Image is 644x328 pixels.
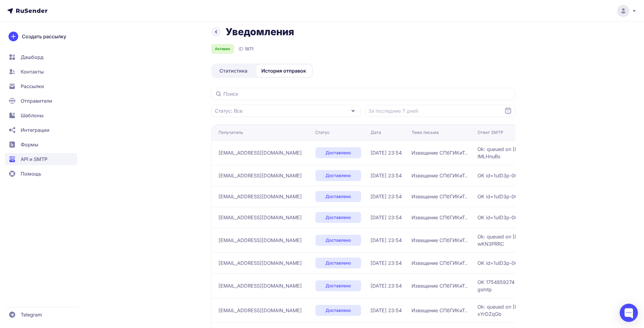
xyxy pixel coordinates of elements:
[412,193,468,200] span: Извещение СПбГИКиТ..
[412,237,468,244] span: Извещение СПбГИКиТ..
[478,172,630,179] span: OK id=1ulD3p-00000000Div-2UtX
[219,214,302,221] span: [EMAIL_ADDRESS][DOMAIN_NAME]
[371,149,402,156] span: [DATE] 23:54
[215,46,230,51] span: Активен
[371,214,402,221] span: [DATE] 23:54
[412,214,468,221] span: Извещение СПбГИКиТ..
[371,259,402,267] span: [DATE] 23:54
[21,97,52,104] span: Отправители
[325,307,351,313] span: Доставлено
[21,53,43,61] span: Дашборд
[371,172,402,179] span: [DATE] 23:54
[5,309,77,321] a: Telegram
[262,67,306,74] span: История отправок
[211,88,515,100] input: Поиск
[412,149,468,156] span: Извещение СПбГИКиТ..
[325,260,351,266] span: Доставлено
[21,141,38,148] span: Формы
[325,150,351,156] span: Доставлено
[219,307,302,314] span: [EMAIL_ADDRESS][DOMAIN_NAME]
[412,307,468,314] span: Извещение СПбГИКиТ..
[21,112,43,119] span: Шаблоны
[371,237,402,244] span: [DATE] 23:54
[412,282,468,289] span: Извещение СПбГИКиТ..
[325,283,351,289] span: Доставлено
[21,155,47,163] span: API и SMTP
[219,172,302,179] span: [EMAIL_ADDRESS][DOMAIN_NAME]
[21,83,44,90] span: Рассылки
[239,45,254,53] div: ID
[478,214,630,221] span: OK id=1ulD3p-00000000IHx-2uYF
[21,170,41,177] span: Помощь
[478,233,630,248] span: Ok: queued on [DOMAIN_NAME] 1754859273-XsPA1l3FEGk0-wKN3PRRC
[226,26,294,38] h1: Уведомления
[478,303,630,318] span: Ok: queued on [DOMAIN_NAME] 1754859273-XsP6wUxFFCg0-xYrDZqGb
[21,311,42,318] span: Telegram
[219,282,302,289] span: [EMAIL_ADDRESS][DOMAIN_NAME]
[478,129,504,135] div: Ответ SMTP
[478,145,630,160] span: Ok: queued on [DOMAIN_NAME] 1754859274-XsPUwKHFEKo0-IMLHnuBs
[21,68,44,75] span: Контакты
[256,65,312,77] a: История отправок
[478,278,630,293] span: OK 1754859274 38308e7fff4ca-33245cf6cc6si58162111fa.86 - gsmtp
[325,237,351,243] span: Доставлено
[371,282,402,289] span: [DATE] 23:54
[245,46,254,52] span: 1871
[371,129,381,135] div: Дата
[371,193,402,200] span: [DATE] 23:54
[325,214,351,220] span: Доставлено
[478,193,630,200] span: OK id=1ulD3p-00000000Bf9-2bA9
[325,193,351,200] span: Доставлено
[315,129,330,135] div: Статус
[219,129,243,135] div: Получатель
[219,237,302,244] span: [EMAIL_ADDRESS][DOMAIN_NAME]
[215,107,243,114] span: Статус: Все
[325,173,351,179] span: Доставлено
[22,33,66,40] span: Создать рассылку
[21,126,50,134] span: Интеграции
[219,193,302,200] span: [EMAIL_ADDRESS][DOMAIN_NAME]
[220,67,248,74] span: Статистика
[366,105,515,117] input: Datepicker input
[219,149,302,156] span: [EMAIL_ADDRESS][DOMAIN_NAME]
[212,65,255,77] a: Статистика
[412,259,468,267] span: Извещение СПбГИКиТ..
[219,259,302,267] span: [EMAIL_ADDRESS][DOMAIN_NAME]
[412,172,468,179] span: Извещение СПбГИКиТ..
[478,259,630,267] span: OK id=1ulD3p-000000003KP-3VTE
[371,307,402,314] span: [DATE] 23:54
[412,129,439,135] div: Тема письма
